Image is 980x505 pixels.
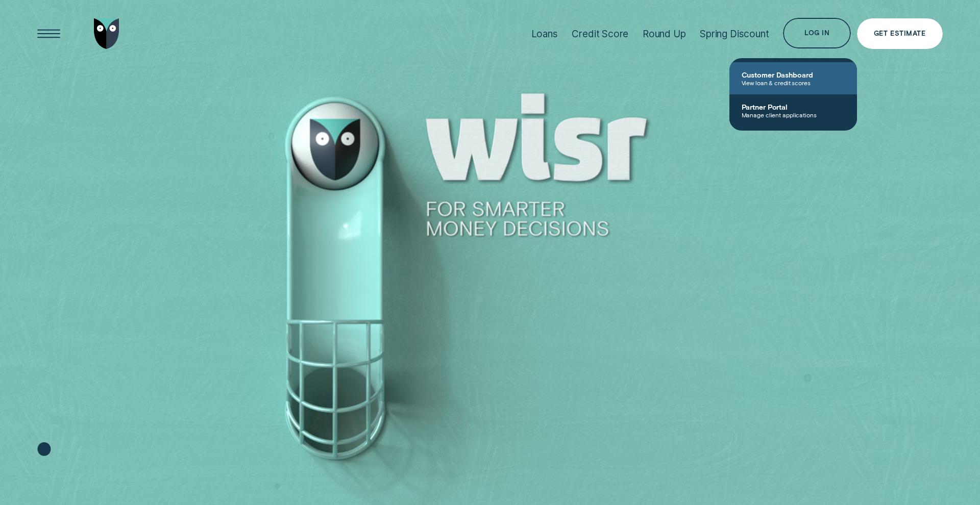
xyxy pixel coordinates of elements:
div: Get Estimate [874,31,925,37]
a: Get Estimate [857,18,943,49]
div: Credit Score [572,28,628,40]
span: Manage client applications [742,111,845,118]
button: Open Menu [34,18,64,49]
div: Loans [531,28,558,40]
span: Customer Dashboard [742,70,845,79]
span: Partner Portal [742,103,845,111]
a: Customer DashboardView loan & credit scores [729,62,857,94]
div: Spring Discount [700,28,769,40]
div: Round Up [643,28,686,40]
button: Log in [783,18,851,48]
img: Wisr [94,18,119,49]
span: View loan & credit scores [742,79,845,86]
a: Partner PortalManage client applications [729,94,857,127]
